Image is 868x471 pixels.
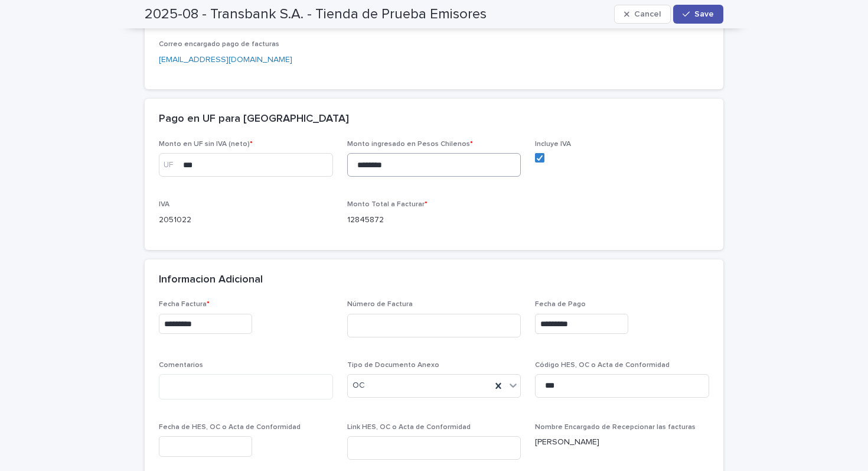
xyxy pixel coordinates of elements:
span: Fecha de Pago [535,301,586,308]
button: Cancel [614,5,671,24]
span: Nombre Encargado de Recepcionar las facturas [535,424,696,431]
p: [PERSON_NAME] [535,436,709,449]
p: 12845872 [347,214,521,226]
span: Monto Total a Facturar [347,201,428,208]
span: Fecha de HES, OC o Acta de Conformidad [159,424,301,431]
span: Tipo de Documento Anexo [347,362,439,369]
span: Correo encargado pago de facturas [159,41,279,48]
h2: Pago en UF para [GEOGRAPHIC_DATA] [159,113,349,126]
span: Comentarios [159,362,203,369]
h2: Informacion Adicional [159,274,263,287]
span: Cancel [634,10,661,18]
span: Link HES, OC o Acta de Conformidad [347,424,471,431]
p: 2051022 [159,214,333,226]
span: Código HES, OC o Acta de Conformidad [535,362,670,369]
span: Número de Factura [347,301,413,308]
span: Incluye IVA [535,141,571,148]
button: Save [673,5,723,24]
span: Save [694,10,714,18]
div: UF [159,153,182,177]
span: Monto en UF sin IVA (neto) [159,141,253,148]
span: OC [353,379,365,392]
span: Monto ingresado en Pesos Chilenos [347,141,473,148]
a: [EMAIL_ADDRESS][DOMAIN_NAME] [159,56,292,64]
span: Fecha Factura [159,301,210,308]
h2: 2025-08 - Transbank S.A. - Tienda de Prueba Emisores [145,6,487,23]
span: IVA [159,201,169,208]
